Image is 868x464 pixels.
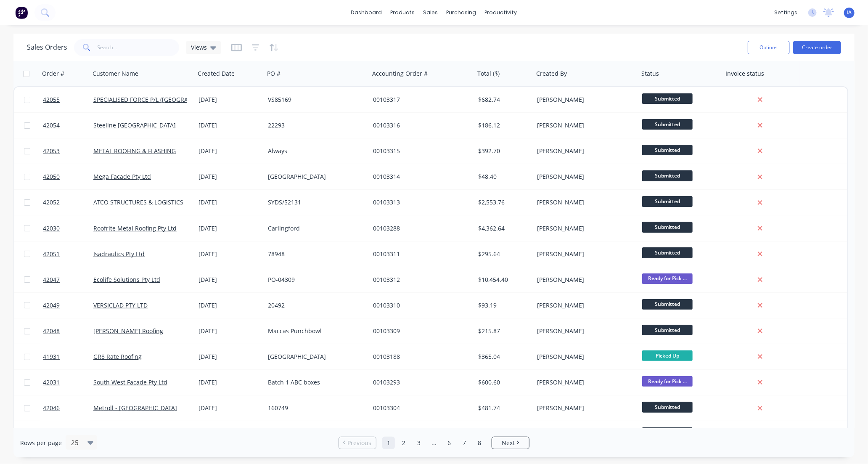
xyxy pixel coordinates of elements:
[267,69,281,78] div: PO #
[478,172,528,181] div: $48.40
[642,402,693,412] span: Submitted
[43,147,60,155] span: 42053
[478,250,528,258] div: $295.64
[642,119,693,130] span: Submitted
[268,276,361,284] div: PO-04309
[198,224,261,233] div: [DATE]
[641,69,659,78] div: Status
[43,344,93,369] a: 41931
[537,224,630,233] div: [PERSON_NAME]
[642,299,693,310] span: Submitted
[43,378,60,387] span: 42031
[770,6,802,19] div: settings
[793,41,841,54] button: Create order
[43,421,93,446] a: 42045
[43,138,93,164] a: 42053
[373,378,466,387] div: 00103293
[386,6,419,19] div: products
[98,39,180,56] input: Search...
[93,327,163,335] a: [PERSON_NAME] Roofing
[42,69,64,78] div: Order #
[373,276,466,284] div: 00103312
[268,172,361,181] div: [GEOGRAPHIC_DATA]
[43,113,93,138] a: 42054
[348,439,372,447] span: Previous
[198,250,261,258] div: [DATE]
[642,350,693,361] span: Picked Up
[481,6,521,19] div: productivity
[93,198,183,206] a: ATCO STRUCTURES & LOGISTICS
[268,327,361,335] div: Maccas Punchbowl
[198,301,261,310] div: [DATE]
[93,301,148,309] a: VERSICLAD PTY LTD
[473,437,486,449] a: Page 8
[43,190,93,215] a: 42052
[537,378,630,387] div: [PERSON_NAME]
[537,353,630,361] div: [PERSON_NAME]
[43,241,93,267] a: 42051
[198,147,261,155] div: [DATE]
[478,224,528,233] div: $4,362.64
[537,327,630,335] div: [PERSON_NAME]
[642,247,693,258] span: Submitted
[477,69,500,78] div: Total ($)
[268,353,361,361] div: [GEOGRAPHIC_DATA]
[93,224,177,232] a: Roofrite Metal Roofing Pty Ltd
[43,404,60,412] span: 42046
[198,327,261,335] div: [DATE]
[93,378,167,386] a: South West Facade Pty Ltd
[43,395,93,421] a: 42046
[93,95,222,103] a: SPECIALISED FORCE P/L ([GEOGRAPHIC_DATA])
[373,327,466,335] div: 00103309
[268,95,361,104] div: VS85169
[268,404,361,412] div: 160749
[372,69,428,78] div: Accounting Order #
[373,198,466,207] div: 00103313
[93,69,138,78] div: Customer Name
[43,164,93,189] a: 42050
[43,301,60,310] span: 42049
[382,437,395,449] a: Page 1 is your current page
[93,250,145,258] a: Isadraulics Pty Ltd
[43,198,60,207] span: 42052
[43,87,93,112] a: 42055
[397,437,410,449] a: Page 2
[478,276,528,284] div: $10,454.40
[268,121,361,130] div: 22293
[373,301,466,310] div: 00103310
[478,147,528,155] div: $392.70
[642,376,693,387] span: Ready for Pick ...
[43,224,60,233] span: 42030
[419,6,442,19] div: sales
[268,250,361,258] div: 78948
[27,43,67,51] h1: Sales Orders
[43,216,93,241] a: 42030
[478,378,528,387] div: $600.60
[373,353,466,361] div: 00103188
[478,95,528,104] div: $682.74
[335,437,533,449] ul: Pagination
[43,353,60,361] span: 41931
[93,276,160,284] a: Ecolife Solutions Pty Ltd
[347,6,386,19] a: dashboard
[428,437,440,449] a: Jump forward
[198,95,261,104] div: [DATE]
[642,93,693,104] span: Submitted
[537,301,630,310] div: [PERSON_NAME]
[642,427,693,438] span: Submitted
[537,121,630,130] div: [PERSON_NAME]
[478,301,528,310] div: $93.19
[373,224,466,233] div: 00103288
[43,370,93,395] a: 42031
[43,293,93,318] a: 42049
[93,147,176,155] a: METAL ROOFING & FLASHING
[642,170,693,181] span: Submitted
[478,327,528,335] div: $215.87
[43,318,93,344] a: 42048
[478,353,528,361] div: $365.04
[93,353,142,361] a: GR8 Rate Roofing
[642,222,693,232] span: Submitted
[502,439,515,447] span: Next
[442,6,481,19] div: purchasing
[43,276,60,284] span: 42047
